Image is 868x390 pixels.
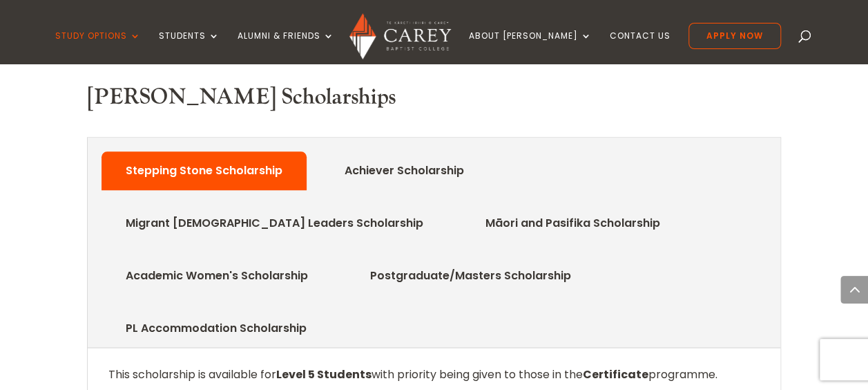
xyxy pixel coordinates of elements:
a: Study Options [55,31,141,64]
a: Postgraduate/Masters Scholarship [349,262,592,290]
b: Level 5 Students [276,366,372,382]
a: Apply Now [688,23,781,49]
a: Contact Us [610,31,671,64]
a: Academic Women's Scholarship [105,262,329,290]
a: Stepping Stone Scholarship [105,157,303,185]
a: Māori and Pasifika Scholarship [465,210,681,237]
b: Certificate [583,366,648,382]
a: Migrant [DEMOGRAPHIC_DATA] Leaders Scholarship [105,210,444,237]
img: Carey Baptist College [349,13,451,59]
a: Alumni & Friends [238,31,334,64]
a: Achiever Scholarship [324,157,485,185]
a: PL Accommodation Scholarship [105,315,327,342]
a: About [PERSON_NAME] [469,31,592,64]
a: Students [159,31,220,64]
h3: [PERSON_NAME] Scholarships [87,84,782,118]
